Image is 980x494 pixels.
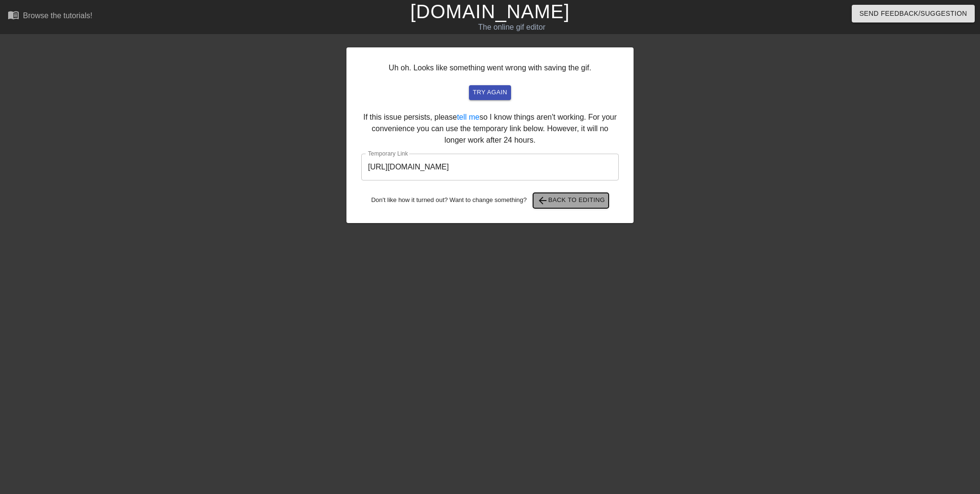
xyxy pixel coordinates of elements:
input: bare [361,154,619,180]
span: try again [473,87,507,98]
div: Browse the tutorials! [23,11,92,20]
a: tell me [457,113,479,121]
span: Send Feedback/Suggestion [859,8,967,20]
button: Back to Editing [533,193,609,208]
button: Send Feedback/Suggestion [852,5,975,22]
a: Browse the tutorials! [8,9,92,24]
span: Back to Editing [537,195,605,206]
span: menu_book [8,9,19,21]
div: The online gif editor [332,22,692,33]
div: Don't like how it turned out? Want to change something? [361,193,619,208]
button: try again [469,85,511,100]
div: Uh oh. Looks like something went wrong with saving the gif. If this issue persists, please so I k... [346,47,634,223]
a: [DOMAIN_NAME] [410,1,569,22]
span: arrow_back [537,195,548,206]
